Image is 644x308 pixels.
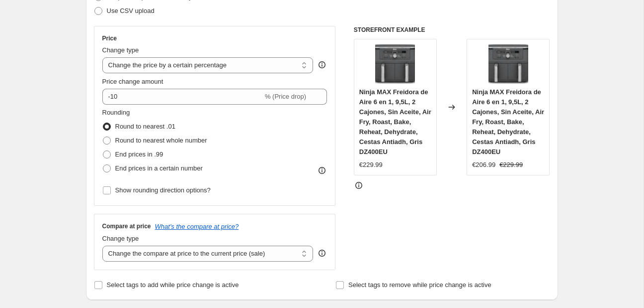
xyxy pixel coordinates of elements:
[359,160,383,170] div: €229.99
[115,123,175,130] span: Round to nearest .01
[359,88,431,155] span: Ninja MAX Freidora de Aire 6 en 1, 9,5L, 2 Cajones, Sin Aceite, Air Fry, Roast, Bake, Reheat, Deh...
[102,89,263,105] input: -15
[348,281,491,289] span: Select tags to remove while price change is active
[102,78,163,85] span: Price change amount
[102,222,151,230] h3: Compare at price
[115,151,163,158] span: End prices in .99
[115,137,207,144] span: Round to nearest whole number
[102,109,130,116] span: Rounding
[115,186,211,194] span: Show rounding direction options?
[472,160,495,170] div: €206.99
[102,34,117,42] h3: Price
[488,44,528,84] img: 71D3Ahc7aaL._AC_SL1500_80x.jpg
[265,93,306,100] span: % (Price drop)
[375,44,415,84] img: 71D3Ahc7aaL._AC_SL1500_80x.jpg
[115,164,203,172] span: End prices in a certain number
[472,88,544,155] span: Ninja MAX Freidora de Aire 6 en 1, 9,5L, 2 Cajones, Sin Aceite, Air Fry, Roast, Bake, Reheat, Deh...
[107,7,155,14] span: Use CSV upload
[102,235,139,242] span: Change type
[107,281,239,289] span: Select tags to add while price change is active
[155,223,239,230] button: What's the compare at price?
[317,60,327,70] div: help
[102,46,139,54] span: Change type
[354,26,550,34] h6: STOREFRONT EXAMPLE
[317,248,327,258] div: help
[499,160,523,170] strike: €229.99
